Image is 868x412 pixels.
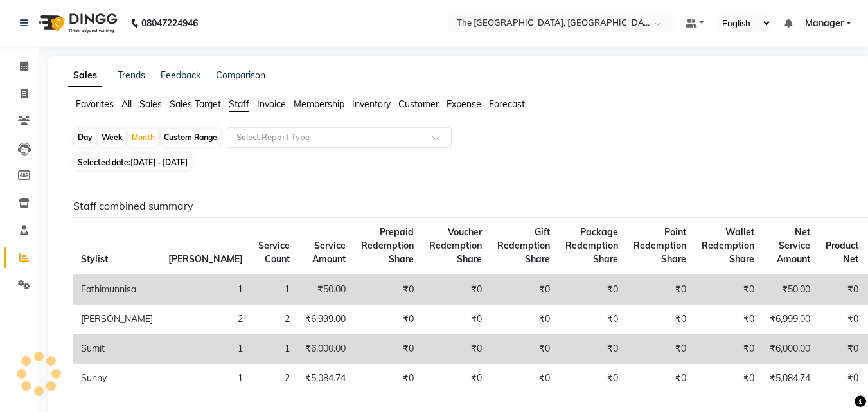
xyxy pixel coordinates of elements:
[361,226,414,265] span: Prepaid Redemption Share
[626,364,694,393] td: ₹0
[777,226,810,265] span: Net Service Amount
[558,364,626,393] td: ₹0
[251,334,297,364] td: 1
[216,69,265,81] a: Comparison
[251,305,297,334] td: 2
[130,157,188,167] span: [DATE] - [DATE]
[75,154,191,170] span: Selected date:
[762,274,818,305] td: ₹50.00
[33,5,121,41] img: logo
[257,98,286,110] span: Invoice
[489,98,525,110] span: Forecast
[251,364,297,393] td: 2
[128,129,158,147] div: Month
[251,274,297,305] td: 1
[76,98,114,110] span: Favorites
[826,240,858,265] span: Product Net
[429,226,482,265] span: Voucher Redemption Share
[490,274,558,305] td: ₹0
[81,253,108,265] span: Stylist
[762,305,818,334] td: ₹6,999.00
[805,17,844,30] span: Manager
[558,274,626,305] td: ₹0
[161,69,200,81] a: Feedback
[818,364,866,393] td: ₹0
[558,334,626,364] td: ₹0
[73,274,161,305] td: Fathimunnisa
[818,334,866,364] td: ₹0
[141,5,198,41] b: 08047224946
[98,129,126,147] div: Week
[161,129,220,147] div: Custom Range
[161,334,251,364] td: 1
[297,364,353,393] td: ₹5,084.74
[447,98,481,110] span: Expense
[353,305,421,334] td: ₹0
[490,305,558,334] td: ₹0
[626,274,694,305] td: ₹0
[161,364,251,393] td: 1
[421,334,490,364] td: ₹0
[762,334,818,364] td: ₹6,000.00
[818,305,866,334] td: ₹0
[312,240,346,265] span: Service Amount
[626,305,694,334] td: ₹0
[68,64,102,87] a: Sales
[168,253,243,265] span: [PERSON_NAME]
[353,364,421,393] td: ₹0
[818,274,866,305] td: ₹0
[121,98,132,110] span: All
[229,98,249,110] span: Staff
[694,334,762,364] td: ₹0
[294,98,344,110] span: Membership
[694,274,762,305] td: ₹0
[75,129,96,147] div: Day
[762,364,818,393] td: ₹5,084.74
[73,305,161,334] td: [PERSON_NAME]
[73,364,161,393] td: Sunny
[352,98,391,110] span: Inventory
[353,274,421,305] td: ₹0
[139,98,162,110] span: Sales
[161,274,251,305] td: 1
[297,305,353,334] td: ₹6,999.00
[398,98,439,110] span: Customer
[170,98,221,110] span: Sales Target
[118,69,145,81] a: Trends
[421,274,490,305] td: ₹0
[258,240,290,265] span: Service Count
[353,334,421,364] td: ₹0
[633,226,686,265] span: Point Redemption Share
[421,364,490,393] td: ₹0
[702,226,754,265] span: Wallet Redemption Share
[497,226,550,265] span: Gift Redemption Share
[626,334,694,364] td: ₹0
[490,364,558,393] td: ₹0
[558,305,626,334] td: ₹0
[297,274,353,305] td: ₹50.00
[565,226,618,265] span: Package Redemption Share
[421,305,490,334] td: ₹0
[161,305,251,334] td: 2
[297,334,353,364] td: ₹6,000.00
[694,305,762,334] td: ₹0
[490,334,558,364] td: ₹0
[694,364,762,393] td: ₹0
[73,334,161,364] td: Sumit
[73,200,840,212] h6: Staff combined summary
